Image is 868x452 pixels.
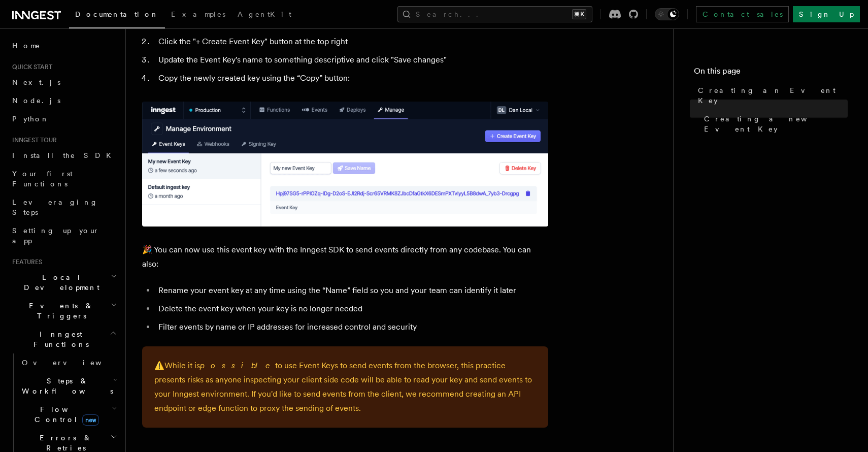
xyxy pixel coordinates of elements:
a: Sign Up [793,6,860,22]
a: Creating an Event Key [694,81,848,110]
button: Flow Controlnew [18,400,119,429]
li: Filter events by name or IP addresses for increased control and security [155,320,548,334]
a: Creating a new Event Key [700,110,848,138]
a: Contact sales [696,6,789,22]
a: Setting up your app [8,221,119,250]
button: Steps & Workflows [18,372,119,400]
kbd: ⌘K [572,9,586,19]
button: Toggle dark mode [655,8,679,20]
li: Copy the newly created key using the “Copy” button: [155,71,548,85]
button: Local Development [8,268,119,297]
span: Home [12,41,41,51]
span: Flow Control [18,404,112,425]
li: Rename your event key at any time using the “Name” field so you and your team can identify it later [155,283,548,298]
span: Quick start [8,63,52,71]
a: Overview [18,353,119,372]
span: Features [8,258,42,266]
a: Home [8,37,119,55]
span: Install the SDK [12,151,117,159]
li: Click the "+ Create Event Key" button at the top right [155,35,548,49]
a: Next.js [8,73,119,91]
a: Node.js [8,91,119,110]
span: ⚠️ [154,361,164,370]
button: Search...⌘K [397,6,592,22]
a: Your first Functions [8,165,119,193]
button: Events & Triggers [8,297,119,325]
span: Creating a new Event Key [704,114,848,134]
span: Documentation [75,10,159,18]
span: Setting up your app [12,227,99,245]
span: new [82,414,99,426]
a: Leveraging Steps [8,193,119,221]
a: Python [8,110,119,128]
img: A newly created Event Key in the Inngest Cloud dashboard [142,102,548,227]
li: Update the Event Key's name to something descriptive and click "Save changes" [155,53,548,67]
span: Inngest tour [8,136,57,144]
p: While it is to use Event Keys to send events from the browser, this practice presents risks as an... [154,359,536,415]
span: Next.js [12,78,60,86]
span: Events & Triggers [8,301,111,321]
span: Python [12,115,49,123]
a: AgentKit [231,3,297,27]
span: Inngest Functions [8,329,110,349]
span: Node.js [12,96,60,105]
span: Examples [171,10,225,18]
a: Documentation [69,3,165,28]
span: Local Development [8,272,111,293]
button: Inngest Functions [8,325,119,353]
span: Steps & Workflows [18,376,113,396]
em: possible [200,361,275,370]
span: Creating an Event Key [698,85,848,106]
span: Your first Functions [12,170,73,188]
span: Leveraging Steps [12,198,98,216]
span: Overview [22,359,126,367]
p: 🎉 You can now use this event key with the Inngest SDK to send events directly from any codebase. ... [142,243,548,271]
a: Examples [165,3,231,27]
a: Install the SDK [8,146,119,165]
h4: On this page [694,65,848,81]
span: AgentKit [238,10,291,18]
li: Delete the event key when your key is no longer needed [155,302,548,316]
